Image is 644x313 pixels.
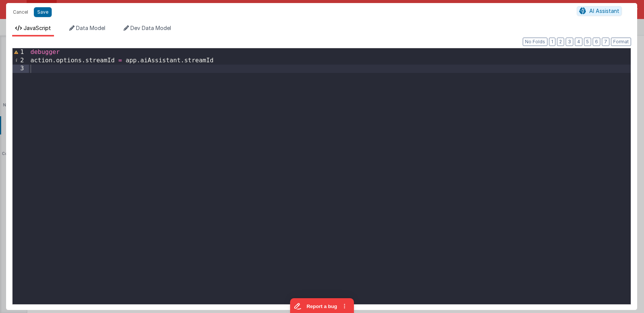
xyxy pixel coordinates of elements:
[575,38,582,46] button: 4
[76,25,105,31] span: Data Model
[13,48,29,57] div: 1
[584,38,591,46] button: 5
[589,8,619,14] span: AI Assistant
[557,38,564,46] button: 2
[34,7,52,17] button: Save
[577,6,622,16] button: AI Assistant
[9,7,32,17] button: Cancel
[13,65,29,73] div: 3
[593,38,600,46] button: 6
[24,25,51,31] span: JavaScript
[130,25,171,31] span: Dev Data Model
[611,38,631,46] button: Format
[523,38,547,46] button: No Folds
[13,57,29,65] div: 2
[602,38,609,46] button: 7
[549,38,555,46] button: 1
[566,38,573,46] button: 3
